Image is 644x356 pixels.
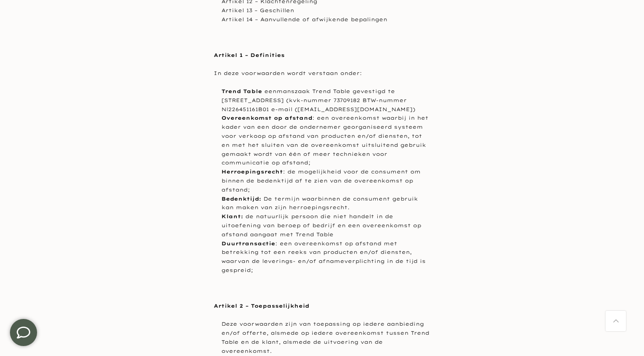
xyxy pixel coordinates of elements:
li: De termijn waarbinnen de consument gebruik kan maken van zijn herroepingsrecht. [221,195,431,213]
li: Artikel 14 – Aanvullende of afwijkende bepalingen [221,15,431,24]
strong: Herroepingsrecht [221,169,283,175]
strong: Klant: [221,213,245,220]
li: Artikel 13 – Geschillen [221,6,431,15]
li: : een overeenkomst op afstand met betrekking tot een reeks van producten en/of diensten, waarvan ... [221,239,431,275]
li: : de mogelijkheid voor de consument om binnen de bedenktijd af te zien van de overeenkomst op afs... [221,168,431,194]
strong: Duurtransactie [221,240,275,247]
a: Terug naar boven [606,311,626,331]
strong: Artikel 1 – Definities [214,52,285,58]
strong: Artikel 2 – Toepasselijkheid [214,303,309,309]
strong: Trend Table [221,88,264,94]
p: In deze voorwaarden wordt verstaan onder: [214,69,431,78]
strong: Overeenkomst op afstand [221,115,312,121]
li: de natuurlijk persoon die niet handelt in de uitoefening van beroep of bedrijf en een overeenkoms... [221,212,431,239]
li: eenmanszaak Trend Table gevestigd te [STREET_ADDRESS] (kvk-nummer 73709182 BTW-nummer Nl226451161... [221,87,431,114]
strong: Bedenktijd: [221,196,263,202]
li: Deze voorwaarden zijn van toepassing op iedere aanbieding en/of offerte, alsmede op iedere overee... [221,320,431,356]
iframe: toggle-frame [1,310,46,355]
li: : een overeenkomst waarbij in het kader van een door de ondernemer georganiseerd systeem voor ver... [221,114,431,168]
